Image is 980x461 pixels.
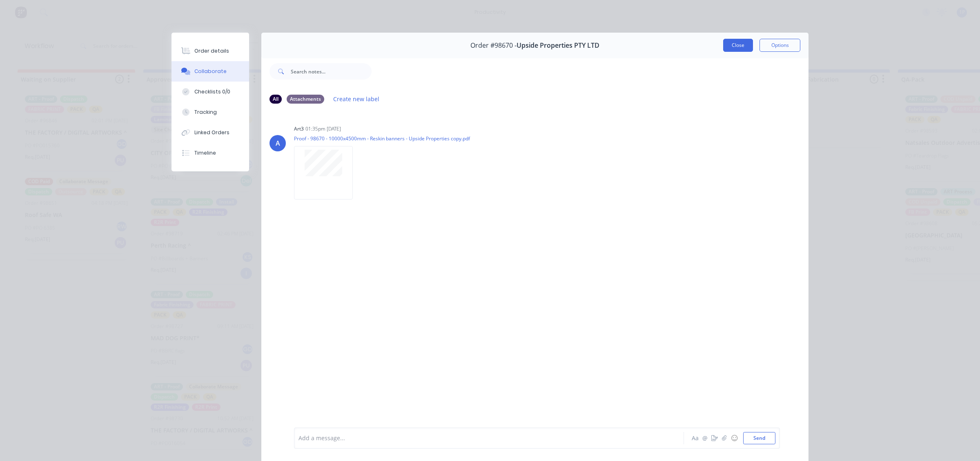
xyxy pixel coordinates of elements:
p: Proof - 98670 - 10000x4500mm - Reskin banners - Upside Properties copy.pdf [294,135,470,142]
div: Attachments [287,95,324,104]
div: Timeline [194,149,216,157]
button: Aa [690,433,700,443]
span: Order #98670 - [470,42,517,49]
div: Tracking [194,109,217,116]
input: Search notes... [291,63,372,80]
span: Upside Properties PTY LTD [517,42,599,49]
button: ☺ [729,433,739,443]
div: Collaborate [194,68,227,75]
button: Options [759,39,800,52]
button: Timeline [171,143,249,163]
button: Linked Orders [171,122,249,143]
div: A [276,138,280,148]
button: Create new label [329,93,384,104]
button: Order details [171,41,249,61]
button: Tracking [171,102,249,122]
div: Order details [194,47,229,55]
button: Checklists 0/0 [171,82,249,102]
button: Collaborate [171,61,249,82]
button: Close [723,39,753,52]
div: Checklists 0/0 [194,88,230,95]
div: art3 [294,125,304,133]
div: All [269,95,282,104]
button: @ [700,433,710,443]
button: Send [743,432,775,444]
div: 01:35pm [DATE] [305,125,341,133]
div: Linked Orders [194,129,229,136]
